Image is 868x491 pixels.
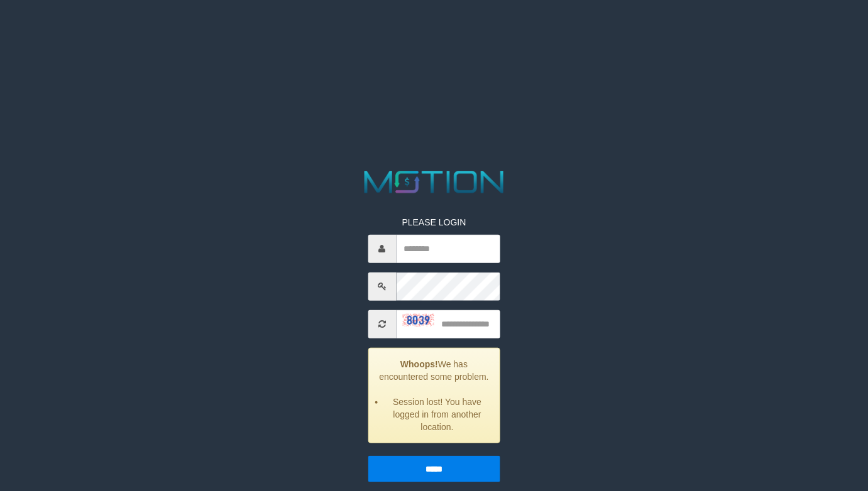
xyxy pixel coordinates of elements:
p: PLEASE LOGIN [368,215,500,228]
img: captcha [402,314,434,326]
img: MOTION_logo.png [358,167,510,197]
strong: Whoops! [400,359,438,369]
li: Session lost! You have logged in from another location. [384,395,490,433]
div: We has encountered some problem. [368,347,500,443]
